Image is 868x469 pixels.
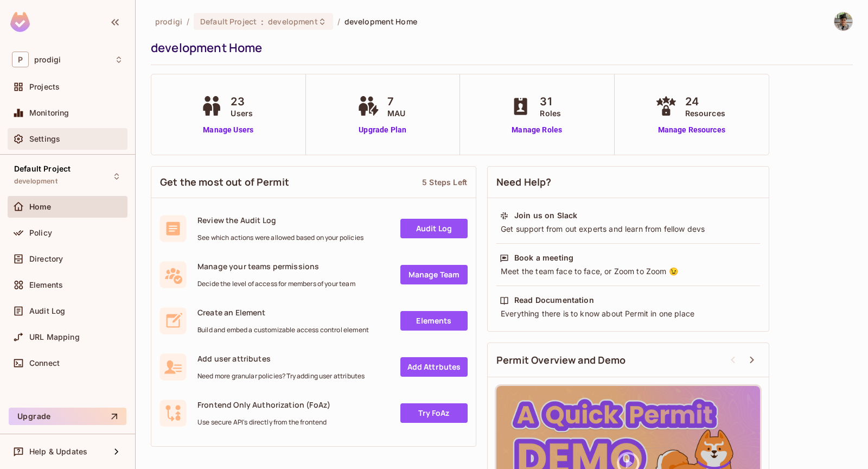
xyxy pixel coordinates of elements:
[197,400,330,410] span: Frontend Only Authorization (FoAz)
[29,307,65,315] span: Audit Log
[197,353,365,364] span: Add user attributes
[29,447,87,456] span: Help & Updates
[29,333,80,341] span: URL Mapping
[197,233,363,242] span: See which actions were allowed based on your policies
[344,16,417,27] span: development Home
[540,107,561,119] span: Roles
[400,219,468,238] a: Audit Log
[268,16,317,27] span: development
[496,353,626,367] span: Permit Overview and Demo
[507,124,566,136] a: Manage Roles
[500,308,757,319] div: Everything there is to know about Permit in one place
[540,93,561,110] span: 31
[187,16,189,27] li: /
[387,107,405,119] span: MAU
[514,210,577,221] div: Join us on Slack
[197,261,355,271] span: Manage your teams permissions
[197,280,355,288] span: Decide the level of access for members of your team
[29,359,60,367] span: Connect
[500,266,757,277] div: Meet the team face to face, or Zoom to Zoom 😉
[685,107,725,119] span: Resources
[653,124,731,136] a: Manage Resources
[29,281,63,289] span: Elements
[197,372,365,381] span: Need more granular policies? Try adding user attributes
[29,135,60,143] span: Settings
[514,295,594,306] div: Read Documentation
[160,175,289,189] span: Get the most out of Permit
[355,124,411,136] a: Upgrade Plan
[200,16,257,27] span: Default Project
[337,16,340,27] li: /
[231,93,253,110] span: 23
[400,403,468,423] a: Try FoAz
[387,93,405,110] span: 7
[197,215,363,225] span: Review the Audit Log
[34,55,61,64] span: Workspace: prodigi
[422,177,467,187] div: 5 Steps Left
[400,357,468,377] a: Add Attrbutes
[151,40,847,56] div: development Home
[29,202,52,211] span: Home
[198,124,258,136] a: Manage Users
[400,265,468,284] a: Manage Team
[29,109,69,117] span: Monitoring
[29,229,52,237] span: Policy
[29,255,63,263] span: Directory
[197,326,369,334] span: Build and embed a customizable access control element
[10,12,30,32] img: SReyMgAAAABJRU5ErkJggg==
[9,408,126,425] button: Upgrade
[14,164,71,173] span: Default Project
[834,12,852,30] img: Rizky Syawal
[500,224,757,234] div: Get support from out experts and learn from fellow devs
[155,16,182,27] span: the active workspace
[685,93,725,110] span: 24
[197,307,369,318] span: Create an Element
[400,311,468,331] a: Elements
[197,418,330,427] span: Use secure API's directly from the frontend
[231,107,253,119] span: Users
[514,252,573,263] div: Book a meeting
[29,83,60,91] span: Projects
[260,17,264,26] span: :
[496,175,552,189] span: Need Help?
[12,52,29,67] span: P
[14,177,58,186] span: development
